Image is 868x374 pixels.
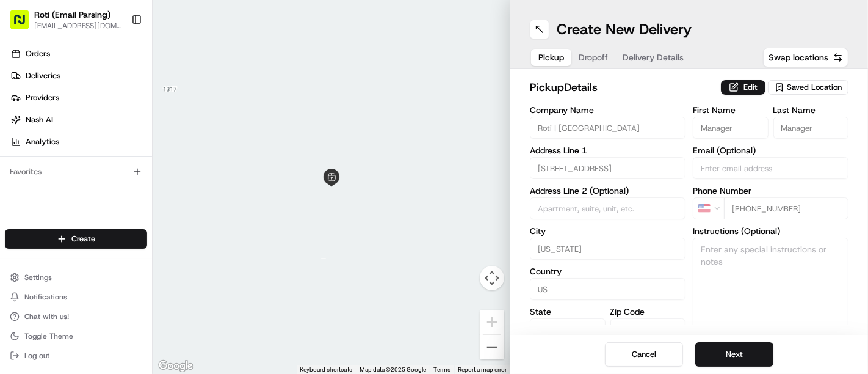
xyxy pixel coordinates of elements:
label: Last Name [773,106,849,114]
div: Favorites [5,162,147,182]
span: Providers [26,92,59,103]
a: Terms (opens in new tab) [433,366,450,373]
img: Nash [12,12,37,36]
a: 💻API Documentation [98,172,201,194]
input: Apartment, suite, unit, etc. [530,197,685,219]
span: Nash AI [26,114,53,125]
span: Create [71,233,95,244]
span: Dropoff [579,51,608,64]
button: Zoom in [480,310,504,334]
label: First Name [693,106,769,114]
label: Zip Code [610,307,686,316]
span: Settings [24,273,52,282]
span: Map data ©2025 Google [360,366,426,373]
span: Toggle Theme [24,331,73,341]
button: Roti (Email Parsing)[EMAIL_ADDRESS][DOMAIN_NAME] [5,5,126,34]
input: Clear [32,78,201,91]
span: Pickup [538,51,564,64]
span: Pylon [121,207,148,216]
button: Log out [5,347,147,364]
input: Enter last name [773,117,849,139]
button: Chat with us! [5,308,147,325]
button: Settings [5,269,147,286]
button: Roti (Email Parsing) [34,9,110,21]
span: Deliveries [26,70,60,81]
input: Enter company name [530,117,685,139]
img: Google [156,358,196,374]
a: Powered byPylon [86,206,148,216]
label: Address Line 2 (Optional) [530,186,685,195]
h1: Create New Delivery [557,20,692,39]
button: Toggle Theme [5,328,147,345]
input: Enter city [530,238,685,260]
a: Report a map error [458,366,507,373]
button: Saved Location [768,79,848,96]
button: Cancel [605,342,683,367]
label: Country [530,267,685,276]
button: Swap locations [763,48,848,67]
label: Phone Number [693,186,848,195]
button: Start new chat [208,120,222,134]
span: Log out [24,351,49,361]
h2: pickup Details [530,79,714,96]
button: Notifications [5,288,147,306]
input: Enter zip code [610,318,686,340]
a: Providers [5,88,152,108]
div: 📗 [12,178,22,188]
input: Enter address [530,157,685,179]
label: Instructions (Optional) [693,227,848,235]
button: Next [695,342,773,367]
label: State [530,307,606,316]
button: Edit [721,80,765,95]
div: Start new chat [42,116,200,128]
input: Enter country [530,278,685,300]
span: Analytics [26,136,59,147]
input: Enter first name [693,117,769,139]
div: 💻 [103,178,113,188]
a: Deliveries [5,66,152,86]
p: Welcome 👋 [12,48,222,68]
div: We're available if you need us! [42,128,154,138]
button: Keyboard shortcuts [300,365,352,374]
label: Email (Optional) [693,146,848,155]
span: Orders [26,48,50,59]
span: Knowledge Base [24,177,93,189]
span: Chat with us! [24,312,69,321]
a: Open this area in Google Maps (opens a new window) [156,358,196,374]
span: Notifications [24,292,67,302]
button: Zoom out [480,335,504,359]
input: Enter phone number [724,197,848,219]
img: 1736555255976-a54dd68f-1ca7-489b-9aae-adbdc363a1c4 [12,116,34,138]
a: 📗Knowledge Base [7,172,98,194]
a: Analytics [5,132,152,152]
span: Saved Location [787,82,842,93]
span: Delivery Details [623,51,684,64]
span: Swap locations [769,51,828,64]
label: City [530,227,685,235]
input: Enter email address [693,157,848,179]
label: Address Line 1 [530,146,685,155]
input: Enter state [530,318,606,340]
label: Company Name [530,106,685,114]
span: API Documentation [115,177,196,189]
button: Create [5,229,147,249]
button: Map camera controls [480,266,504,290]
button: [EMAIL_ADDRESS][DOMAIN_NAME] [34,21,121,31]
a: Nash AI [5,110,152,130]
a: Orders [5,44,152,64]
